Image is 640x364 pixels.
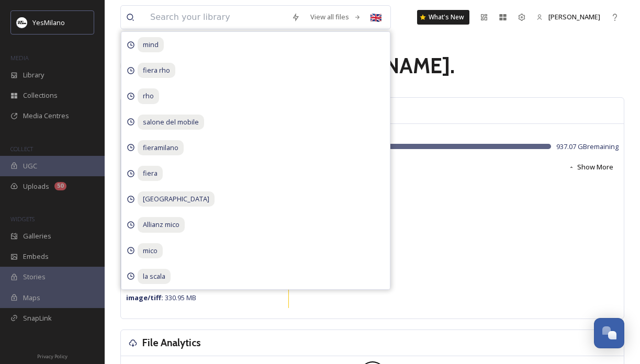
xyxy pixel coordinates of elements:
span: Media Centres [23,111,69,121]
span: Uploads [23,181,49,191]
span: [GEOGRAPHIC_DATA] [138,191,215,207]
span: Privacy Policy [37,353,68,360]
span: MEDIA [10,54,29,62]
span: mind [138,37,164,52]
span: Stories [23,272,46,282]
div: 50 [54,182,66,190]
span: 330.95 MB [126,293,196,302]
span: fiera [138,166,163,181]
button: Show More [563,157,619,177]
span: rho [138,88,159,104]
span: WIDGETS [10,215,35,223]
input: Search your library [145,6,286,29]
h3: File Analytics [142,335,201,350]
span: COLLECT [10,145,33,153]
span: mico [138,243,163,258]
strong: image/tiff : [126,293,163,302]
span: Allianz mico [138,217,185,232]
span: 937.07 GB remaining [556,142,619,152]
span: la scala [138,269,171,284]
span: Maps [23,293,40,303]
a: View all files [305,7,366,27]
span: salone del mobile [138,115,204,130]
a: What's New [417,10,469,25]
a: Privacy Policy [37,349,68,362]
span: YesMilano [32,18,65,27]
span: [PERSON_NAME] [548,12,600,21]
button: Open Chat [594,318,624,348]
span: Collections [23,90,58,100]
span: Galleries [23,231,51,241]
img: Logo%20YesMilano%40150x.png [17,17,27,28]
div: 🇬🇧 [366,8,385,27]
span: fieramilano [138,140,184,155]
a: [PERSON_NAME] [531,7,605,27]
span: Library [23,70,44,80]
span: SnapLink [23,313,52,323]
span: Embeds [23,252,49,261]
span: fiera rho [138,63,175,78]
span: UGC [23,161,37,171]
